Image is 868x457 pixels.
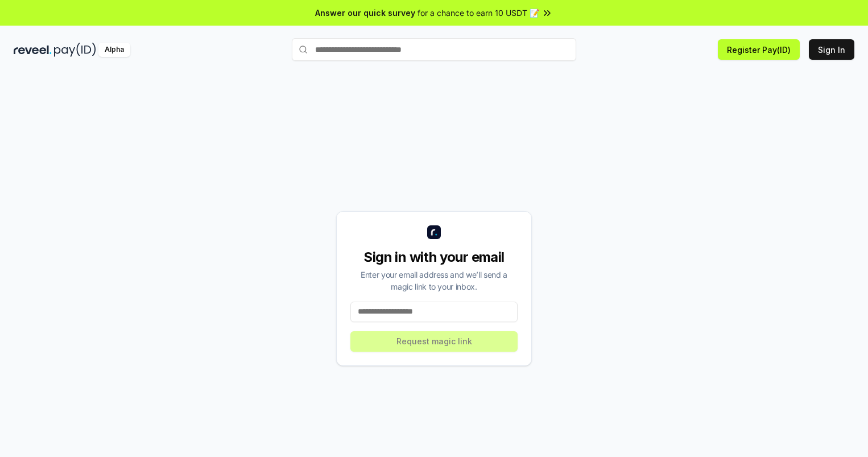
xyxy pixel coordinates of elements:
button: Sign In [809,39,854,60]
span: for a chance to earn 10 USDT 📝 [418,7,539,19]
button: Register Pay(ID) [718,39,800,60]
img: logo_small [427,225,441,239]
div: Sign in with your email [350,248,518,266]
div: Alpha [98,43,130,57]
img: reveel_dark [14,43,52,57]
div: Enter your email address and we’ll send a magic link to your inbox. [350,269,518,293]
img: pay_id [54,43,96,57]
span: Answer our quick survey [315,7,415,19]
